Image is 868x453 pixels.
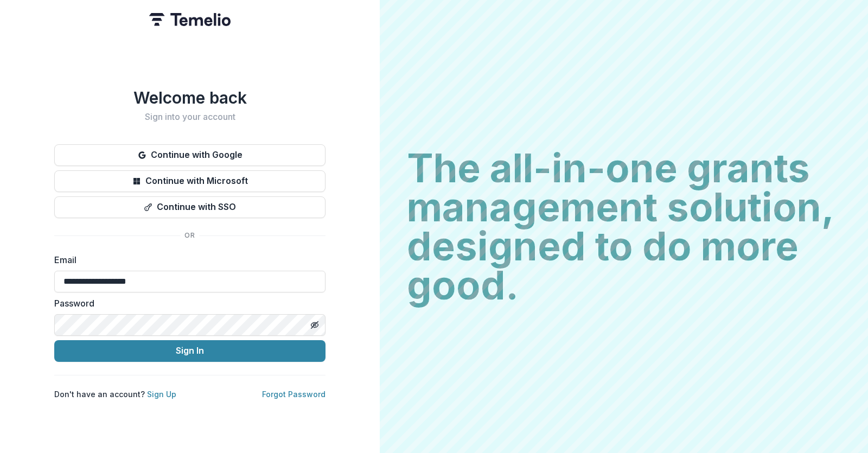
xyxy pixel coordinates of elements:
a: Sign Up [147,390,176,399]
a: Forgot Password [262,390,325,399]
button: Continue with Microsoft [54,170,325,192]
h2: Sign into your account [54,112,325,122]
button: Continue with Google [54,144,325,166]
label: Email [54,253,319,266]
p: Don't have an account? [54,388,176,400]
label: Password [54,297,319,310]
button: Continue with SSO [54,196,325,218]
button: Sign In [54,340,325,362]
button: Toggle password visibility [306,316,323,334]
h1: Welcome back [54,88,325,107]
img: Temelio [149,13,231,26]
